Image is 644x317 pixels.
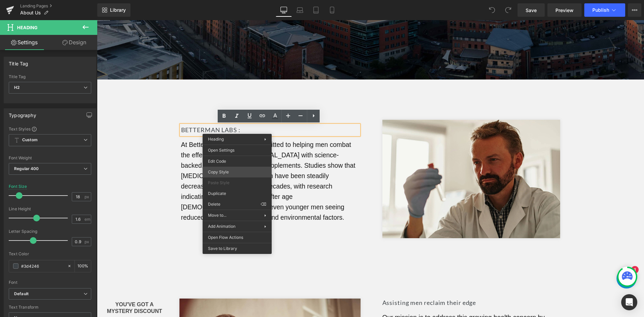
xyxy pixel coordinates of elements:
[208,191,266,197] span: Duplicate
[208,234,266,241] span: Open Flow Actions
[9,57,29,66] div: Title Tag
[85,217,90,221] span: em
[308,3,324,17] a: Tablet
[20,10,41,15] span: About Us
[9,252,91,256] div: Text Color
[9,229,91,234] div: Letter Spacing
[14,85,20,90] b: H2
[208,169,266,175] span: Copy Style
[85,195,90,199] span: px
[208,137,224,142] span: Heading
[14,166,39,171] b: Regular 400
[261,201,266,207] span: ⌫
[14,291,29,297] i: Default
[628,3,641,17] button: More
[526,7,537,14] span: Save
[20,3,97,9] a: Landing Pages
[285,278,463,287] h2: Assisting men reclaim their edge
[75,260,91,272] div: %
[518,248,542,270] inbox-online-store-chat: Shopify online store chat
[208,223,264,229] span: Add Animation
[9,74,91,79] div: Title Tag
[17,25,38,30] span: Heading
[50,35,99,50] a: Design
[9,126,91,131] div: Text Styles
[110,7,126,13] span: Library
[208,158,266,164] span: Edit Code
[9,207,91,211] div: Line Height
[208,246,266,252] span: Save to Library
[501,3,515,17] button: Redo
[208,180,266,186] span: Paste Style
[84,121,260,201] span: At Betterman Labs we’re committed to helping men combat the effects of declining [MEDICAL_DATA] w...
[9,109,36,118] div: Typography
[85,240,90,244] span: px
[584,3,625,17] button: Publish
[9,280,91,285] div: Font
[97,3,130,17] a: New Library
[84,105,262,115] h2: BETTERMAN LABS :
[21,262,64,270] input: Color
[547,3,582,17] a: Preview
[9,184,27,189] div: Font Size
[208,212,264,218] span: Move to...
[592,7,609,13] span: Publish
[485,3,499,17] button: Undo
[208,201,261,207] span: Delete
[621,294,637,310] div: Open Intercom Messenger
[555,7,574,14] span: Preview
[9,305,91,310] div: Text Transform
[292,3,308,17] a: Laptop
[324,3,340,17] a: Mobile
[9,156,91,160] div: Font Weight
[208,147,266,153] span: Open Settings
[276,3,292,17] a: Desktop
[22,137,38,143] b: Custom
